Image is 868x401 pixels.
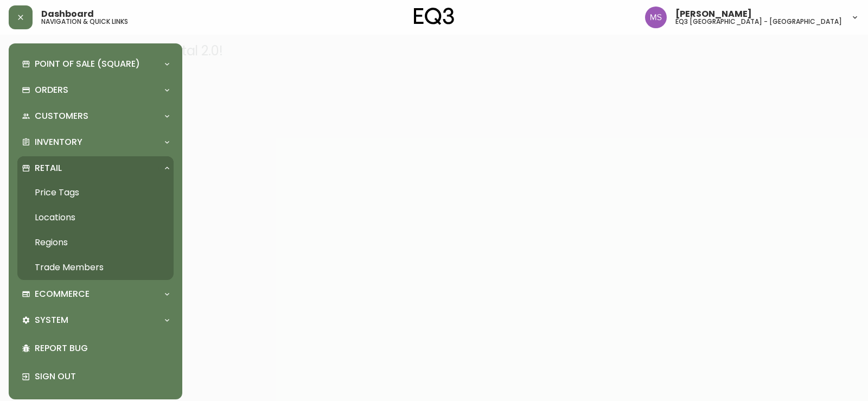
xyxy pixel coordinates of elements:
[675,18,842,25] h5: eq3 [GEOGRAPHIC_DATA] - [GEOGRAPHIC_DATA]
[17,78,174,102] div: Orders
[17,282,174,306] div: Ecommerce
[17,104,174,128] div: Customers
[35,136,82,148] p: Inventory
[35,371,169,383] p: Sign Out
[35,288,90,300] p: Ecommerce
[17,334,174,362] div: Report Bug
[35,162,62,174] p: Retail
[35,58,140,70] p: Point of Sale (Square)
[675,10,752,18] span: [PERSON_NAME]
[41,18,128,25] h5: navigation & quick links
[17,308,174,332] div: System
[17,52,174,76] div: Point of Sale (Square)
[35,84,68,96] p: Orders
[17,255,174,280] a: Trade Members
[35,342,169,354] p: Report Bug
[645,7,667,28] img: 1b6e43211f6f3cc0b0729c9049b8e7af
[17,180,174,205] a: Price Tags
[35,110,88,122] p: Customers
[17,362,174,391] div: Sign Out
[17,205,174,230] a: Locations
[35,314,68,326] p: System
[17,156,174,180] div: Retail
[17,230,174,255] a: Regions
[17,130,174,154] div: Inventory
[414,8,454,25] img: logo
[41,10,94,18] span: Dashboard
